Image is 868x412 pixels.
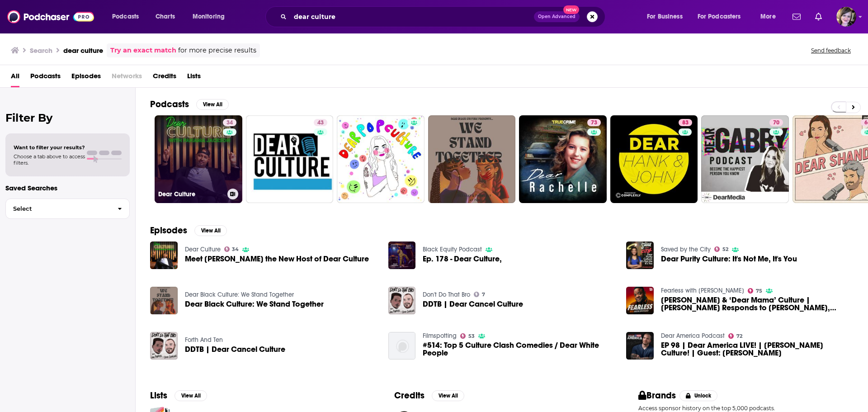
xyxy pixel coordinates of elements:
[722,247,728,251] span: 52
[661,341,854,357] a: EP 98 | Dear America LIVE! | CANCEL Cancel Culture! | Guest: David Harris Jr.
[314,119,327,126] a: 43
[394,390,464,401] a: CreditsView All
[185,336,223,344] a: Forth And Ten
[661,287,744,294] a: Fearless with Jason Whitlock
[754,9,787,24] button: open menu
[63,46,103,55] h3: dear culture
[626,287,654,314] img: Tyre Nichols & ‘Dear Mama’ Culture | Whitlock Responds to Ciara, Critics & Chaos
[641,9,694,24] button: open menu
[106,9,151,24] button: open menu
[760,10,776,23] span: More
[150,242,178,269] img: Meet Panama Jackson the New Host of Dear Culture
[5,199,130,219] button: Select
[226,118,233,128] span: 34
[5,111,130,124] h2: Filter By
[175,390,207,401] button: View All
[811,9,826,24] a: Show notifications dropdown
[714,246,728,252] a: 52
[185,291,294,298] a: Dear Black Culture: We Stand Together
[317,118,324,128] span: 43
[185,255,369,263] span: Meet [PERSON_NAME] the New Host of Dear Culture
[679,390,718,401] button: Unlock
[587,119,601,126] a: 73
[563,5,580,14] span: New
[185,300,324,308] a: Dear Black Culture: We Stand Together
[701,115,789,203] a: 70
[432,390,464,401] button: View All
[150,99,189,110] h2: Podcasts
[638,390,676,401] h2: Brands
[661,255,797,263] span: Dear Purity Culture: It's Not Me, It's You
[150,390,167,401] h2: Lists
[538,14,576,19] span: Open Advanced
[246,115,334,203] a: 43
[112,10,139,23] span: Podcasts
[423,332,457,340] a: Filmspotting
[423,300,523,308] span: DDTB | Dear Cancel Culture
[290,9,534,24] input: Search podcasts, credits, & more...
[5,184,130,192] p: Saved Searches
[661,296,854,312] a: Tyre Nichols & ‘Dear Mama’ Culture | Whitlock Responds to Ciara, Critics & Chaos
[756,289,762,293] span: 75
[185,346,285,353] a: DDTB | Dear Cancel Culture
[150,390,207,401] a: ListsView All
[224,246,239,252] a: 34
[388,332,416,360] img: #514: Top 5 Culture Clash Comedies / Dear White People
[30,69,61,87] a: Podcasts
[153,69,176,87] a: Credits
[773,118,779,128] span: 70
[7,8,94,25] a: Podchaser - Follow, Share and Rate Podcasts
[661,341,854,357] span: EP 98 | Dear America LIVE! | [PERSON_NAME] Culture! | Guest: [PERSON_NAME]
[534,11,580,22] button: Open AdvancedNew
[423,246,482,253] a: Black Equity Podcast
[474,292,485,297] a: 7
[661,332,725,340] a: Dear America Podcast
[14,144,85,151] span: Want to filter your results?
[193,10,225,23] span: Monitoring
[423,255,502,263] a: Ep. 178 - Dear Culture,
[178,45,256,56] span: for more precise results
[394,390,425,401] h2: Credits
[150,332,178,360] img: DDTB | Dear Cancel Culture
[468,334,475,338] span: 53
[150,225,227,236] a: EpisodesView All
[626,242,654,269] a: Dear Purity Culture: It's Not Me, It's You
[150,225,187,236] h2: Episodes
[11,69,19,87] span: All
[186,9,236,24] button: open menu
[185,255,369,263] a: Meet Panama Jackson the New Host of Dear Culture
[679,119,692,126] a: 83
[591,118,597,128] span: 73
[482,293,485,297] span: 7
[423,291,470,298] a: Don't Do That Bro
[388,287,416,314] img: DDTB | Dear Cancel Culture
[836,7,856,27] span: Logged in as IAmMBlankenship
[194,225,227,236] button: View All
[156,10,175,23] span: Charts
[14,153,85,166] span: Choose a tab above to access filters.
[112,69,142,87] span: Networks
[30,46,52,55] h3: Search
[388,242,416,269] img: Ep. 178 - Dear Culture,
[6,206,110,212] span: Select
[187,69,201,87] a: Lists
[158,190,224,198] h3: Dear Culture
[808,47,854,54] button: Send feedback
[661,296,854,312] span: [PERSON_NAME] & ‘Dear Mama’ Culture | [PERSON_NAME] Responds to [PERSON_NAME], Critics & Chaos
[769,119,783,126] a: 70
[423,341,615,357] a: #514: Top 5 Culture Clash Comedies / Dear White People
[155,115,242,203] a: 34Dear Culture
[185,246,221,253] a: Dear Culture
[232,247,239,251] span: 34
[150,287,178,314] img: Dear Black Culture: We Stand Together
[748,288,762,294] a: 75
[682,118,689,128] span: 83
